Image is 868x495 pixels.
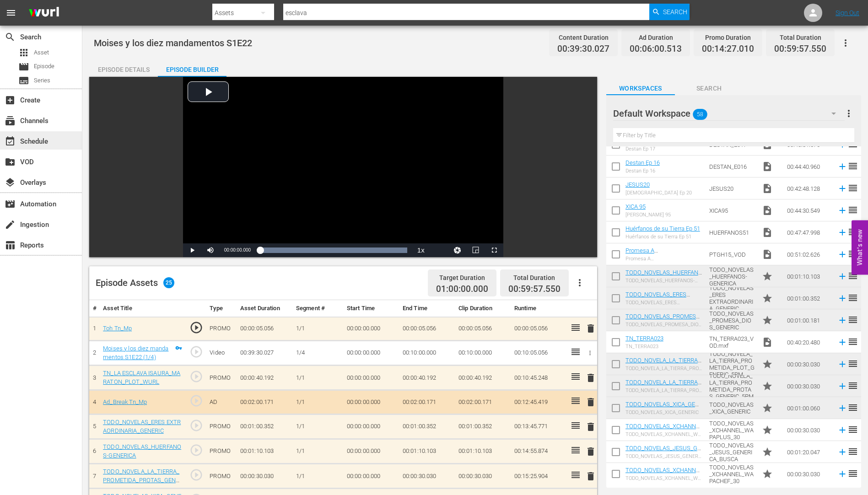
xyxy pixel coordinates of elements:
[89,59,158,81] div: Episode Details
[237,341,292,366] td: 00:39:30.027
[625,146,660,152] div: Destan Ep 17
[625,431,702,437] div: TODO_NOVELAS_XCHANNEL_WAPAPLUS_30
[837,271,847,281] svg: Add to Episode
[625,234,700,240] div: Huérfanos de su Tierra Ep 51
[237,317,292,341] td: 00:00:05.056
[18,75,29,86] span: Series
[762,359,773,370] span: Promo
[625,256,702,262] div: Promesa A [DEMOGRAPHIC_DATA] S1E15
[837,381,847,391] svg: Add to Episode
[158,59,226,81] div: Episode Builder
[399,439,455,464] td: 00:01:10.103
[783,397,834,419] td: 00:01:00.060
[783,463,834,485] td: 00:00:30.030
[399,390,455,414] td: 00:02:00.171
[783,331,834,353] td: 00:40:20.480
[625,344,663,350] div: TN_TERRA023
[206,464,237,489] td: PROMO
[774,31,826,44] div: Total Duration
[89,300,99,317] th: #
[837,315,847,325] svg: Add to Episode
[189,321,203,334] span: play_circle_outline
[702,31,754,44] div: Promo Duration
[511,464,566,489] td: 00:15:25.904
[837,183,847,194] svg: Add to Episode
[783,287,834,309] td: 00:01:00.352
[237,366,292,390] td: 00:00:40.192
[89,414,99,439] td: 5
[292,390,343,414] td: 1/1
[103,398,147,405] a: Ad_Break Tn_Mp
[706,309,758,331] td: TODO_NOVELAS_PROMESA_DIOS_GENERIC
[508,284,561,294] span: 00:59:57.550
[5,7,16,18] span: menu
[706,178,758,199] td: JESUS20
[625,269,702,283] a: TODO_NOVELAS_HUERFANOS-GENERICA
[762,271,773,282] span: Promo
[343,300,399,317] th: Start Time
[343,390,399,414] td: 00:00:00.000
[343,341,399,366] td: 00:00:00.000
[706,441,758,463] td: TODO_NOVELAS_JESUS_GENERICA_BUSCA
[783,156,834,178] td: 00:44:40.960
[237,464,292,489] td: 00:00:30.030
[847,446,858,457] span: reorder
[843,108,854,119] span: more_vert
[762,293,773,304] span: Promo
[103,443,181,459] a: TODO_NOVELAS_HUERFANOS-GENERICA
[455,390,511,414] td: 00:02:00.171
[762,425,773,436] span: Promo
[625,387,702,393] div: TODO_NOVELA_LA_TIERRA_PROMETIDA_PROTAS_GENERIC_5PM
[455,464,511,489] td: 00:00:30.030
[762,227,773,238] span: Video
[89,59,158,77] button: Episode Details
[625,300,702,306] div: TODO_NOVELAS_ERES EXTRAORDINARIA_GENERIC
[201,243,220,257] button: Mute
[103,370,180,385] a: TN_LA ESCLAVA ISAURA_MARATON_PLOT_WURL
[511,439,566,464] td: 00:14:55.874
[99,300,186,317] th: Asset Title
[706,419,758,441] td: TODO_NOVELAS_XCHANNEL_WAPAPLUS_30
[706,353,758,375] td: TODO_NOVELA_LA_TIERRA_PROMETIDA_PLOT_GENERIC_5PM
[847,248,858,259] span: reorder
[206,341,237,366] td: Video
[585,371,596,384] button: delete
[89,366,99,390] td: 3
[585,446,596,457] span: delete
[455,317,511,341] td: 00:00:05.056
[783,221,834,243] td: 00:47:47.998
[649,4,690,20] button: Search
[706,199,758,221] td: XICA95
[103,468,179,492] a: TODO_NOVELA_LA_TIERRA_PROMETIDA_PROTAS_GENERIC_5PM
[455,414,511,439] td: 00:01:00.352
[585,445,596,458] button: delete
[5,156,16,167] span: VOD
[847,336,858,347] span: reorder
[706,287,758,309] td: TODO_NOVELAS_ERES EXTRAORDINARIA_GENERIC
[89,464,99,489] td: 7
[613,101,845,126] div: Default Workspace
[5,115,16,126] span: Channels
[158,59,226,77] button: Episode Builder
[5,219,16,230] span: Ingestion
[762,447,773,457] span: Promo
[292,464,343,489] td: 1/1
[585,323,596,334] span: delete
[837,227,847,237] svg: Add to Episode
[34,48,49,57] span: Asset
[706,265,758,287] td: TODO_NOVELAS_HUERFANOS-GENERICA
[18,47,29,58] span: Asset
[625,423,700,436] a: TODO_NOVELAS_XCHANNEL_WAPAPLUS_30
[508,271,561,284] div: Total Duration
[89,439,99,464] td: 6
[5,240,16,251] span: table_chart
[511,341,566,366] td: 00:10:05.056
[762,183,773,194] span: Video
[237,439,292,464] td: 00:01:10.103
[847,161,858,172] span: reorder
[511,300,566,317] th: Runtime
[625,467,700,480] a: TODO_NOVELAS_XCHANNEL_WAPACHEF_30
[706,156,758,178] td: DESTAN_E016
[89,390,99,414] td: 4
[34,76,50,85] span: Series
